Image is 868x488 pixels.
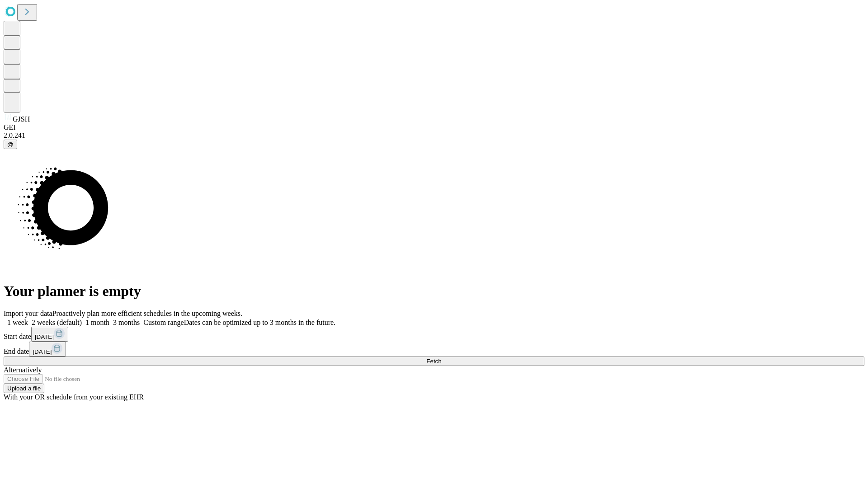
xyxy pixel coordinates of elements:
span: Proactively plan more efficient schedules in the upcoming weeks. [52,310,242,317]
span: 1 month [85,319,109,326]
div: Start date [4,327,864,342]
span: With your OR schedule from your existing EHR [4,393,144,401]
span: [DATE] [33,348,52,355]
span: 1 week [7,319,28,326]
span: 3 months [113,319,140,326]
div: GEI [4,123,864,131]
span: Import your data [4,310,52,317]
h1: Your planner is empty [4,283,864,300]
span: GJSH [13,115,30,123]
button: [DATE] [31,327,68,342]
div: End date [4,342,864,357]
span: @ [7,141,14,148]
button: @ [4,140,17,149]
button: Fetch [4,357,864,366]
span: Custom range [143,319,184,326]
span: Fetch [426,358,441,365]
button: [DATE] [29,342,66,357]
button: Upload a file [4,384,44,393]
span: 2 weeks (default) [32,319,82,326]
span: Alternatively [4,366,42,374]
span: [DATE] [35,333,54,340]
div: 2.0.241 [4,131,864,140]
span: Dates can be optimized up to 3 months in the future. [184,319,335,326]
